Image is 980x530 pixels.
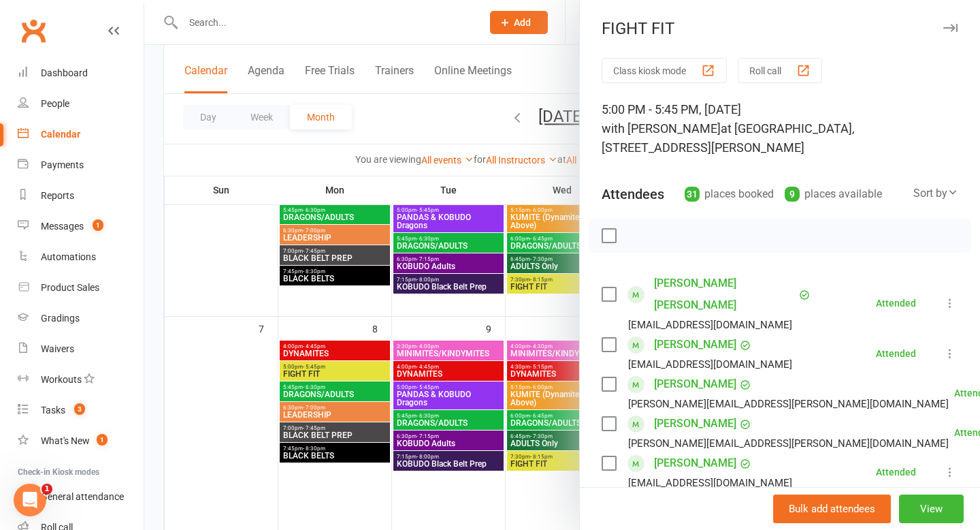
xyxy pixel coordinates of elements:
[654,413,736,435] a: [PERSON_NAME]
[654,452,736,474] a: [PERSON_NAME]
[654,373,736,395] a: [PERSON_NAME]
[18,58,144,89] a: Dashboard
[41,190,74,201] div: Reports
[41,313,80,324] div: Gradings
[14,484,46,516] iframe: Intercom live chat
[602,121,721,136] span: with [PERSON_NAME]
[628,474,792,492] div: [EMAIL_ADDRESS][DOMAIN_NAME]
[41,159,84,170] div: Payments
[602,121,855,155] span: at [GEOGRAPHIC_DATA], [STREET_ADDRESS][PERSON_NAME]
[18,364,144,395] a: Workouts
[18,334,144,364] a: Waivers
[16,14,50,48] a: Clubworx
[580,19,980,38] div: FIGHT FIT
[876,298,916,308] div: Attended
[654,272,796,316] a: [PERSON_NAME] [PERSON_NAME]
[18,181,144,211] a: Reports
[18,242,144,272] a: Automations
[913,185,958,202] div: Sort by
[41,282,99,293] div: Product Sales
[41,221,84,232] div: Messages
[602,185,664,204] div: Attendees
[876,467,916,477] div: Attended
[628,316,792,334] div: [EMAIL_ADDRESS][DOMAIN_NAME]
[41,251,96,262] div: Automations
[97,434,108,446] span: 1
[18,426,144,456] a: What's New1
[602,100,958,157] div: 5:00 PM - 5:45 PM, [DATE]
[41,435,90,446] div: What's New
[738,58,822,83] button: Roll call
[18,303,144,334] a: Gradings
[18,211,144,242] a: Messages 1
[18,89,144,119] a: People
[685,187,700,202] div: 31
[18,272,144,303] a: Product Sales
[41,343,74,354] div: Waivers
[18,150,144,181] a: Payments
[628,356,792,373] div: [EMAIL_ADDRESS][DOMAIN_NAME]
[628,435,949,452] div: [PERSON_NAME][EMAIL_ADDRESS][PERSON_NAME][DOMAIN_NAME]
[41,67,88,78] div: Dashboard
[785,185,882,204] div: places available
[628,395,949,413] div: [PERSON_NAME][EMAIL_ADDRESS][PERSON_NAME][DOMAIN_NAME]
[773,495,891,523] button: Bulk add attendees
[42,484,52,495] span: 1
[18,482,144,512] a: General attendance kiosk mode
[41,405,65,416] div: Tasks
[41,491,124,502] div: General attendance
[74,403,85,415] span: 3
[93,219,103,231] span: 1
[18,395,144,426] a: Tasks 3
[18,119,144,150] a: Calendar
[41,129,80,140] div: Calendar
[685,185,774,204] div: places booked
[41,98,69,109] div: People
[654,334,736,356] a: [PERSON_NAME]
[785,187,800,202] div: 9
[41,374,82,385] div: Workouts
[602,58,727,83] button: Class kiosk mode
[876,349,916,358] div: Attended
[899,495,964,523] button: View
